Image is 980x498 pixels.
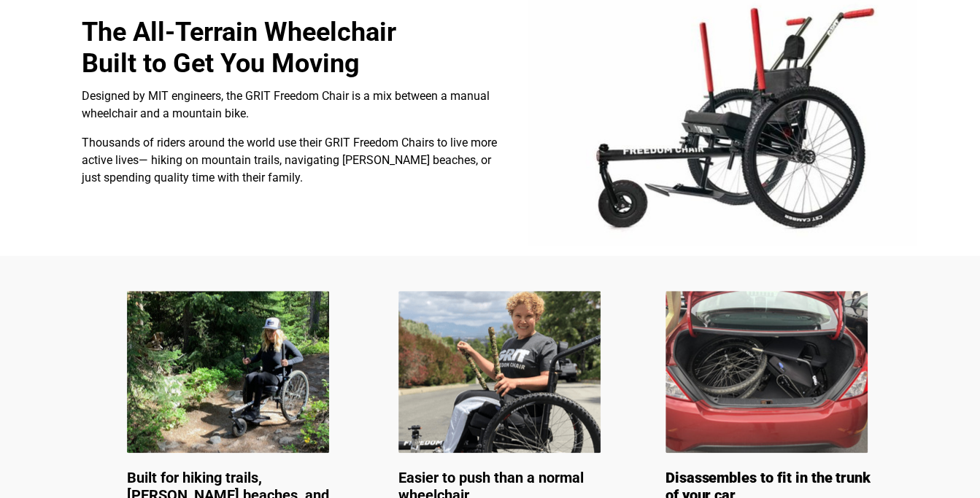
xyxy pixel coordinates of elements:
span: The All-Terrain Wheelchair Built to Get You Moving [82,17,396,79]
span: Thousands of riders around the world use their GRIT Freedom Chairs to live more active lives— hik... [82,136,497,184]
span: Designed by MIT engineers, the GRIT Freedom Chair is a mix between a manual wheelchair and a moun... [82,89,490,120]
input: Get more information [52,352,177,380]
